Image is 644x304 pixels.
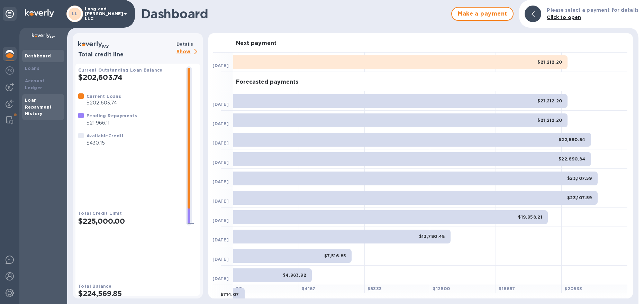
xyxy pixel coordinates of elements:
b: $23,107.59 [567,195,592,200]
b: $ 16667 [499,286,515,291]
h2: $224,569.85 [78,289,197,298]
b: $21,212.20 [537,59,562,65]
b: $19,958.21 [518,214,542,220]
b: Click to open [547,15,581,20]
p: $430.15 [87,139,124,147]
b: [DATE] [212,160,229,165]
h3: Forecasted payments [236,79,298,85]
b: $7,516.85 [324,253,346,258]
p: Lang and [PERSON_NAME] LLC [85,7,119,21]
b: Loans [25,66,39,71]
h2: $225,000.00 [78,217,181,225]
img: Foreign exchange [6,66,14,75]
b: Current Loans [87,94,121,99]
span: Make a payment [457,10,507,18]
b: Details [176,42,193,47]
b: $21,212.20 [537,118,562,123]
div: Unpin categories [3,7,17,21]
h3: Next payment [236,40,276,47]
h3: Total credit line [78,52,174,58]
h2: $202,603.74 [78,73,181,82]
b: [DATE] [212,218,229,223]
h1: Dashboard [141,7,448,21]
b: Total Balance [78,284,111,289]
b: [DATE] [212,237,229,242]
img: Logo [25,9,54,17]
b: $714.07 [220,292,239,297]
b: $13,780.48 [419,234,445,239]
b: $4,983.92 [283,273,307,278]
b: $ 12500 [433,286,450,291]
b: [DATE] [212,179,229,184]
b: [DATE] [212,102,229,107]
b: Available Credit [87,133,124,138]
b: $23,107.59 [567,176,592,181]
b: $21,212.20 [537,98,562,103]
b: Total Credit Limit [78,211,122,216]
b: Current Outstanding Loan Balance [78,67,163,73]
b: [DATE] [212,140,229,146]
b: $22,690.84 [559,137,586,142]
b: LL [72,11,78,16]
b: $ 4167 [302,286,316,291]
b: $22,690.84 [559,156,586,162]
b: [DATE] [212,276,229,281]
p: Show [176,48,200,56]
b: $ 20833 [564,286,582,291]
b: Dashboard [25,53,51,58]
b: Pending Repayments [87,113,137,118]
b: [DATE] [212,121,229,126]
p: $202,603.74 [87,99,121,107]
b: [DATE] [212,257,229,262]
b: [DATE] [212,63,229,68]
b: $ 0 [236,286,242,291]
b: Please select a payment for details [547,7,638,13]
p: $21,966.11 [87,119,137,127]
b: $ 8333 [368,286,382,291]
b: Loan Repayment History [25,98,52,117]
b: Account Ledger [25,78,45,90]
b: [DATE] [212,199,229,204]
button: Make a payment [451,7,514,21]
